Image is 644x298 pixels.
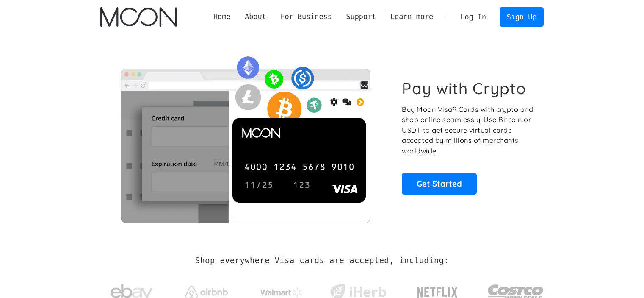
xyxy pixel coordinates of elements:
[100,50,390,223] img: Moon Cards let you spend your crypto anywhere Visa is accepted.
[100,7,177,27] img: Moon Logo
[346,11,376,22] div: Support
[453,8,493,26] a: Log In
[260,287,303,298] img: Walmart
[383,11,440,22] div: Learn more
[245,11,266,22] div: About
[206,11,238,22] a: Home
[402,173,477,194] a: Get Started
[238,11,273,22] div: About
[402,104,534,156] p: Buy Moon Visa® Cards with crypto and shop online seamlessly! Use Bitcoin or USDT to get secure vi...
[339,11,383,22] div: Support
[500,7,544,26] a: Sign Up
[402,79,526,98] h1: Pay with Crypto
[274,11,339,22] div: For Business
[195,256,449,265] h2: Shop everywhere Visa cards are accepted, including:
[100,7,177,27] a: home
[280,11,332,22] div: For Business
[390,11,433,22] div: Learn more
